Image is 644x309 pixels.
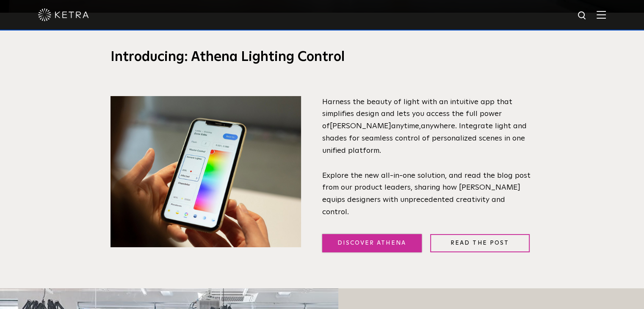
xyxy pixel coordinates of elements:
[322,98,512,130] span: Harness the beauty of light with an intuitive app that simplifies design and lets you access the ...
[322,234,422,252] a: Discover Athena
[322,172,531,216] span: Explore the new all-in-one solution, and read the blog post from our product leaders, sharing how...
[391,122,419,130] span: anytime
[111,49,534,66] h3: Introducing: Athena Lighting Control
[330,122,391,130] span: [PERSON_NAME]
[597,11,606,19] img: Hamburger%20Nav.svg
[38,8,89,21] img: ketra-logo-2019-white
[322,122,527,154] span: anywhere. Integrate light and shades for seamless control of personalized scenes in one unified p...
[430,234,530,252] a: Read the Post
[419,122,421,130] span: ,
[577,11,588,21] img: search icon
[111,96,301,248] img: Lutron Ketra's new mobile app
